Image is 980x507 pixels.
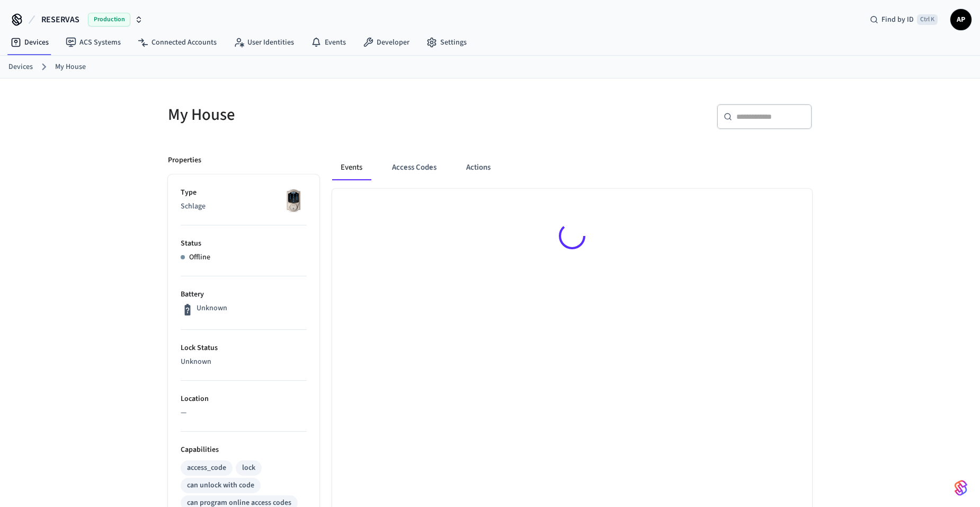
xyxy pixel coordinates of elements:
[242,462,255,474] div: lock
[951,10,970,29] span: AP
[861,10,946,29] div: Find by IDCtrl K
[168,155,201,166] p: Properties
[55,62,86,73] a: My House
[181,238,307,249] p: Status
[181,187,307,198] p: Type
[302,33,354,52] a: Events
[955,479,967,496] img: SeamLogoGradient.69752ec5.svg
[57,33,129,52] a: ACS Systems
[225,33,302,52] a: User Identities
[332,155,371,180] button: Events
[41,13,79,26] span: RESERVAS
[129,33,225,52] a: Connected Accounts
[181,201,307,212] p: Schlage
[458,155,499,180] button: Actions
[88,13,130,27] span: Production
[181,356,307,368] p: Unknown
[354,33,418,52] a: Developer
[8,62,33,73] a: Devices
[181,343,307,354] p: Lock Status
[332,155,812,180] div: ant example
[917,14,938,25] span: Ctrl K
[181,407,307,418] p: —
[418,33,475,52] a: Settings
[881,14,914,25] span: Find by ID
[187,480,254,491] div: can unlock with code
[197,303,227,314] p: Unknown
[181,289,307,300] p: Battery
[187,462,226,474] div: access_code
[181,444,307,456] p: Capabilities
[280,187,307,214] img: Schlage Sense Smart Deadbolt with Camelot Trim, Front
[384,155,445,180] button: Access Codes
[168,104,484,126] h5: My House
[2,33,57,52] a: Devices
[189,252,210,263] p: Offline
[181,394,307,405] p: Location
[950,9,972,30] button: AP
